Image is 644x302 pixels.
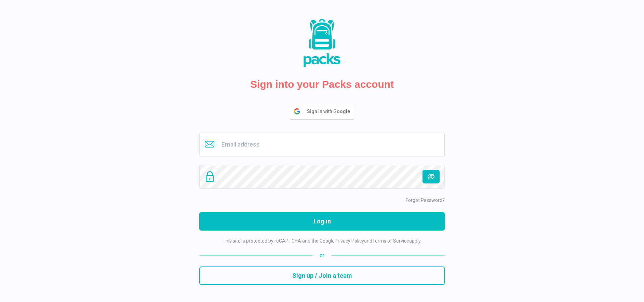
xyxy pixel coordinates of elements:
a: Forgot Password? [406,197,445,203]
p: This site is protected by reCAPTCHA and the Google and apply. [223,237,421,245]
span: Sign in with Google [307,105,353,119]
button: Sign in with Google [290,104,354,119]
span: or [313,251,331,260]
button: Sign up / Join a team [199,266,445,285]
input: Email address [199,133,445,156]
button: Log in [199,212,445,231]
img: Packs Logo [288,17,356,69]
a: Terms of Service [372,238,409,244]
h2: Sign into your Packs account [250,78,394,91]
a: Privacy Policy [335,238,364,244]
